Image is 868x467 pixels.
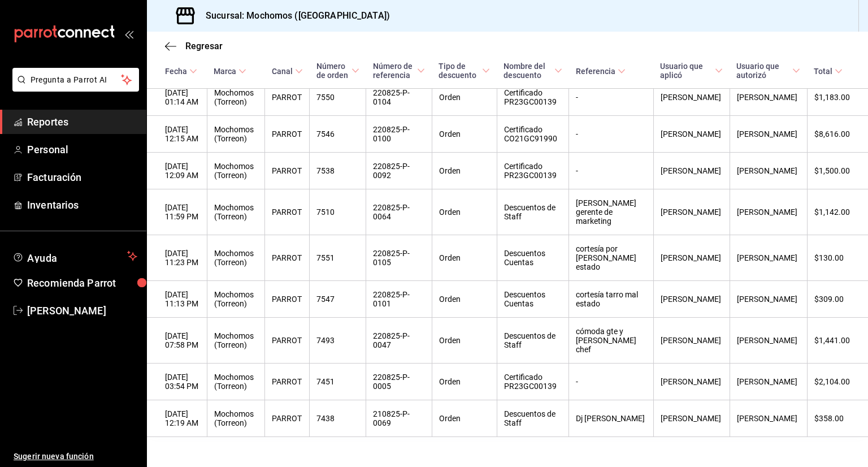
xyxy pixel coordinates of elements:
th: [PERSON_NAME] [653,116,730,153]
th: 220825-P-0101 [366,281,432,318]
th: $1,441.00 [807,318,868,364]
th: PARROT [265,116,310,153]
th: [PERSON_NAME] [653,153,730,189]
span: Facturación [27,170,137,185]
th: Dj [PERSON_NAME] [569,400,654,437]
th: PARROT [265,318,310,364]
th: [DATE] 03:54 PM [147,364,207,400]
th: Certificado PR23GC00139 [497,364,568,400]
span: Recomienda Parrot [27,275,137,291]
th: 7546 [310,116,366,153]
th: cortesía por [PERSON_NAME] estado [569,235,654,281]
th: [PERSON_NAME] [730,116,807,153]
th: Mochomos (Torreon) [207,318,264,364]
th: 220825-P-0100 [366,116,432,153]
span: Reportes [27,114,137,129]
th: 220825-P-0092 [366,153,432,189]
th: 220825-P-0005 [366,364,432,400]
th: - [569,79,654,116]
span: Total [814,67,843,76]
th: PARROT [265,153,310,189]
th: PARROT [265,364,310,400]
span: Usuario que aplicó [660,62,723,80]
th: $130.00 [807,235,868,281]
th: [PERSON_NAME] [730,400,807,437]
span: Canal [272,67,303,76]
th: $1,183.00 [807,79,868,116]
button: Regresar [165,41,223,51]
th: - [569,364,654,400]
th: Orden [432,281,497,318]
th: Mochomos (Torreon) [207,281,264,318]
th: Descuentos Cuentas [497,281,568,318]
th: [PERSON_NAME] [653,189,730,235]
th: 220825-P-0064 [366,189,432,235]
th: [PERSON_NAME] [730,153,807,189]
span: Inventarios [27,197,137,213]
span: Regresar [185,41,223,51]
th: [PERSON_NAME] [653,235,730,281]
th: 220825-P-0104 [366,79,432,116]
th: [DATE] 12:15 AM [147,116,207,153]
th: [DATE] 12:09 AM [147,153,207,189]
span: Marca [214,67,246,76]
th: 7510 [310,189,366,235]
th: [PERSON_NAME] [730,318,807,364]
th: [DATE] 11:59 PM [147,189,207,235]
th: [PERSON_NAME] [730,189,807,235]
th: Mochomos (Torreon) [207,400,264,437]
span: Número de referencia [373,62,426,80]
th: [PERSON_NAME] [730,281,807,318]
th: - [569,116,654,153]
th: $309.00 [807,281,868,318]
th: Mochomos (Torreon) [207,153,264,189]
th: $2,104.00 [807,364,868,400]
th: Mochomos (Torreon) [207,189,264,235]
span: Pregunta a Parrot AI [31,74,121,86]
h3: Sucursal: Mochomos ([GEOGRAPHIC_DATA]) [197,9,390,23]
th: Certificado PR23GC00139 [497,153,568,189]
th: [PERSON_NAME] [653,400,730,437]
th: [PERSON_NAME] gerente de marketing [569,189,654,235]
th: PARROT [265,281,310,318]
th: Descuentos de Staff [497,400,568,437]
th: Descuentos Cuentas [497,235,568,281]
a: Pregunta a Parrot AI [8,82,139,94]
th: cómoda gte y [PERSON_NAME] chef [569,318,654,364]
th: 220825-P-0105 [366,235,432,281]
span: Personal [27,142,137,157]
th: Orden [432,79,497,116]
th: PARROT [265,400,310,437]
th: 7493 [310,318,366,364]
th: Orden [432,116,497,153]
th: Mochomos (Torreon) [207,116,264,153]
th: Mochomos (Torreon) [207,364,264,400]
th: Descuentos de Staff [497,318,568,364]
th: Certificado CO21GC91990 [497,116,568,153]
th: Orden [432,153,497,189]
th: [PERSON_NAME] [730,79,807,116]
th: Mochomos (Torreon) [207,79,264,116]
th: 220825-P-0047 [366,318,432,364]
th: 7551 [310,235,366,281]
button: Pregunta a Parrot AI [12,68,139,92]
th: [PERSON_NAME] [653,318,730,364]
th: Orden [432,400,497,437]
th: [PERSON_NAME] [653,79,730,116]
th: PARROT [265,79,310,116]
th: [PERSON_NAME] [730,364,807,400]
th: 210825-P-0069 [366,400,432,437]
th: 7438 [310,400,366,437]
span: [PERSON_NAME] [27,303,137,318]
th: [DATE] 12:19 AM [147,400,207,437]
th: PARROT [265,189,310,235]
span: Ayuda [27,249,123,263]
th: [PERSON_NAME] [653,281,730,318]
th: [DATE] 01:14 AM [147,79,207,116]
th: [DATE] 11:13 PM [147,281,207,318]
th: 7550 [310,79,366,116]
th: Orden [432,235,497,281]
th: 7538 [310,153,366,189]
th: Orden [432,364,497,400]
th: $1,142.00 [807,189,868,235]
